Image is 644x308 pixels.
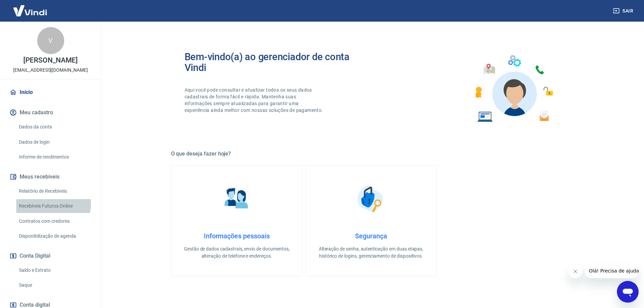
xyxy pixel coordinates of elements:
a: Informe de rendimentos [16,150,93,164]
p: Aqui você pode consultar e atualizar todos os seus dados cadastrais de forma fácil e rápida. Mant... [185,87,325,114]
a: Informações pessoaisInformações pessoaisGestão de dados cadastrais, envio de documentos, alteraçã... [171,165,303,276]
img: Segurança [354,182,388,216]
a: Dados da conta [16,120,93,134]
img: Imagem de um avatar masculino com diversos icones exemplificando as funcionalidades do gerenciado... [469,51,558,126]
a: Início [8,85,93,100]
iframe: Botão para abrir a janela de mensagens [617,281,639,303]
img: Vindi [8,0,52,21]
a: Recebíveis Futuros Online [16,199,93,213]
p: [EMAIL_ADDRESS][DOMAIN_NAME] [13,67,88,74]
a: Saque [16,278,93,292]
iframe: Mensagem da empresa [585,263,639,278]
img: Informações pessoais [220,182,254,216]
h4: Informações pessoais [182,232,291,240]
a: Contratos com credores [16,214,93,228]
button: Meus recebíveis [8,169,93,184]
h5: O que deseja fazer hoje? [171,150,571,157]
iframe: Fechar mensagem [569,265,582,278]
span: Olá! Precisa de ajuda? [4,5,57,10]
p: [PERSON_NAME] [23,57,77,64]
div: V [37,27,64,54]
button: Meu cadastro [8,105,93,120]
a: Dados de login [16,135,93,149]
p: Gestão de dados cadastrais, envio de documentos, alteração de telefone e endereços. [182,245,291,260]
button: Conta Digital [8,248,93,263]
h4: Segurança [316,232,426,240]
a: Relatório de Recebíveis [16,184,93,198]
a: Saldo e Extrato [16,263,93,277]
button: Sair [612,5,636,17]
p: Alteração de senha, autenticação em duas etapas, histórico de logins, gerenciamento de dispositivos. [316,245,426,260]
a: SegurançaSegurançaAlteração de senha, autenticação em duas etapas, histórico de logins, gerenciam... [305,165,437,276]
h2: Bem-vindo(a) ao gerenciador de conta Vindi [185,51,371,73]
a: Disponibilização de agenda [16,229,93,243]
